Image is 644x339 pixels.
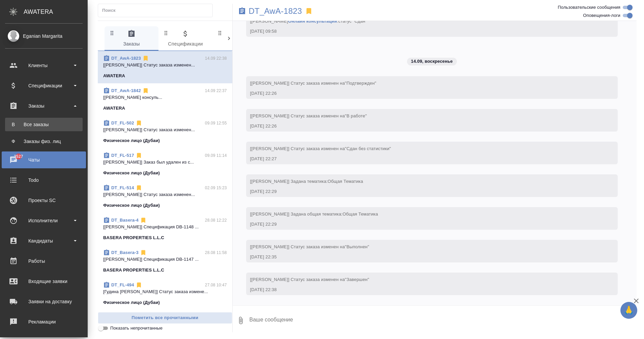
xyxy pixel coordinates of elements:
[216,30,262,48] span: Клиенты
[345,113,367,118] span: "В работе"
[111,153,134,158] a: DT_FL-517
[5,256,83,266] div: Работы
[411,58,453,65] p: 14.09, воскресенье
[5,60,83,70] div: Клиенты
[5,276,83,286] div: Входящие заявки
[205,185,227,191] p: 02.09 15:23
[205,55,227,62] p: 14.09 22:38
[205,120,227,126] p: 09.09 12:55
[328,179,363,184] span: Общая Тематика
[5,317,83,327] div: Рекламации
[5,236,83,246] div: Кандидаты
[103,234,164,241] p: BASERA PROPERTIES L.L.C
[5,296,83,307] div: Заявки на доставку
[103,191,227,198] p: [[PERSON_NAME]] Статус заказа изменен...
[103,288,227,295] p: [Гудина [PERSON_NAME]] Статус заказа измене...
[343,211,378,217] span: Общая Тематика
[205,152,227,159] p: 09.09 11:14
[250,277,369,282] span: [[PERSON_NAME]] Статус заказа изменен на
[24,5,88,19] div: AWATERA
[250,123,594,130] div: [DATE] 22:26
[103,299,160,306] p: Физическое лицо (Дубаи)
[103,170,160,176] p: Физическое лицо (Дубаи)
[217,30,223,36] svg: Зажми и перетащи, чтобы поменять порядок вкладок
[345,244,369,249] span: "Выполнен"
[140,249,147,256] svg: Отписаться
[2,273,86,290] a: Входящие заявки
[250,146,391,151] span: [[PERSON_NAME]] Статус заказа изменен на
[5,216,83,226] div: Исполнители
[5,101,83,111] div: Заказы
[5,175,83,185] div: Todo
[288,19,337,24] a: Онлайн консультации
[250,179,363,184] span: [[PERSON_NAME]] Задана тематика:
[250,286,594,293] div: [DATE] 22:38
[583,12,620,19] span: Оповещения-логи
[102,6,212,15] input: Поиск
[205,282,227,288] p: 27.08 10:47
[142,87,149,94] svg: Отписаться
[2,172,86,189] a: Todo
[103,62,227,68] p: [[PERSON_NAME]] Статус заказа изменен...
[103,137,160,144] p: Физическое лицо (Дубаи)
[98,116,232,148] div: DT_FL-50209.09 12:55[[PERSON_NAME]] Статус заказа изменен...Физическое лицо (Дубаи)
[142,55,149,62] svg: Отписаться
[101,314,229,322] span: Пометить все прочитанными
[5,32,83,40] div: Eganian Margarita
[250,19,367,24] span: [[PERSON_NAME] .
[5,81,83,91] div: Спецификации
[205,87,227,94] p: 14.09 22:37
[111,218,139,223] a: DT_Basera-4
[5,118,83,131] a: ВВсе заказы
[250,211,378,217] span: [[PERSON_NAME]] Задана общая тематика:
[103,256,227,263] p: [[PERSON_NAME]] Спецификация DB-1147 ...
[110,325,163,332] span: Показать непрочитанные
[163,30,169,36] svg: Зажми и перетащи, чтобы поменять порядок вкладок
[205,249,227,256] p: 28.08 11:58
[136,120,142,126] svg: Отписаться
[111,250,139,255] a: DT_Basera-3
[111,56,141,61] a: DT_AwA-1823
[5,135,83,148] a: ФЗаказы физ. лиц
[10,153,27,160] span: 3527
[620,302,637,319] button: 🙏
[111,185,134,190] a: DT_FL-514
[103,105,125,112] p: AWATERA
[103,224,227,230] p: [[PERSON_NAME]] Спецификация DB-1148 ...
[8,138,79,145] div: Заказы физ. лиц
[2,293,86,310] a: Заявки на доставку
[8,121,79,128] div: Все заказы
[250,81,377,86] span: [[PERSON_NAME]] Статус заказа изменен на
[136,282,142,288] svg: Отписаться
[103,267,164,274] p: BASERA PROPERTIES L.L.C
[103,126,227,133] p: [[PERSON_NAME]] Статус заказа изменен...
[205,217,227,224] p: 28.08 12:22
[623,303,635,317] span: 🙏
[2,192,86,209] a: Проекты SC
[249,8,302,15] a: DT_AwA-1823
[98,213,232,245] div: DT_Basera-428.08 12:22[[PERSON_NAME]] Спецификация DB-1148 ...BASERA PROPERTIES L.L.C
[136,185,142,191] svg: Отписаться
[2,151,86,168] a: 3527Чаты
[2,253,86,270] a: Работы
[250,244,369,249] span: [[PERSON_NAME]] Статус заказа изменен на
[5,195,83,205] div: Проекты SC
[136,152,142,159] svg: Отписаться
[98,245,232,278] div: DT_Basera-328.08 11:58[[PERSON_NAME]] Спецификация DB-1147 ...BASERA PROPERTIES L.L.C
[339,19,367,24] span: статус "Сдан"
[250,254,594,260] div: [DATE] 22:35
[250,221,594,228] div: [DATE] 22:29
[250,113,367,118] span: [[PERSON_NAME]] Статус заказа изменен на
[109,30,115,36] svg: Зажми и перетащи, чтобы поменять порядок вкладок
[345,146,391,151] span: "Сдан без статистики"
[111,88,141,93] a: DT_AwA-1842
[98,180,232,213] div: DT_FL-51402.09 15:23[[PERSON_NAME]] Статус заказа изменен...Физическое лицо (Дубаи)
[345,81,376,86] span: "Подтвержден"
[250,188,594,195] div: [DATE] 22:29
[103,73,125,79] p: AWATERA
[98,83,232,116] div: DT_AwA-184214.09 22:37[[PERSON_NAME] консуль...AWATERA
[103,202,160,209] p: Физическое лицо (Дубаи)
[140,217,147,224] svg: Отписаться
[345,277,369,282] span: "Завершен"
